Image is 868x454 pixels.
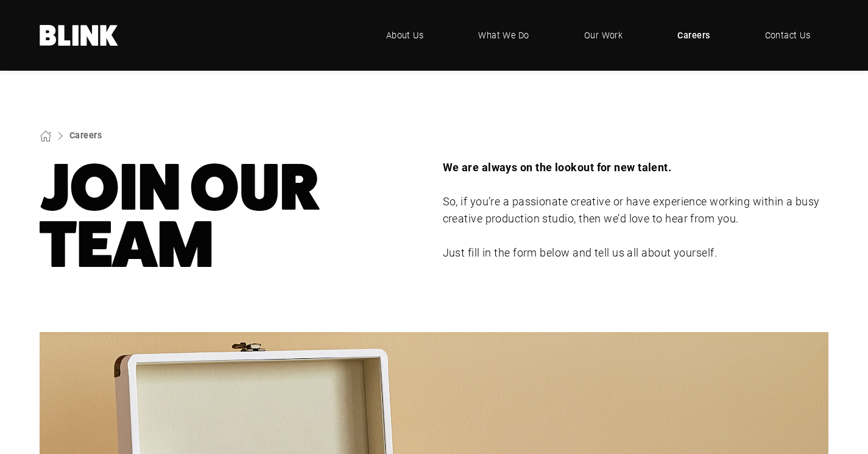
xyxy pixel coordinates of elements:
[566,17,641,54] a: Our Work
[368,17,442,54] a: About Us
[443,159,829,176] p: We are always on the lookout for new talent.
[443,244,829,261] p: Just fill in the form below and tell us all about yourself.
[478,29,529,42] span: What We Do
[765,29,811,42] span: Contact Us
[659,17,728,54] a: Careers
[677,29,710,42] span: Careers
[443,193,829,227] p: So, if you’re a passionate creative or have experience working within a busy creative production ...
[40,25,119,46] a: Home
[460,17,548,54] a: What We Do
[40,150,320,225] nobr: Join Our
[747,17,829,54] a: Contact Us
[40,159,426,274] h1: Team
[584,29,623,42] span: Our Work
[386,29,424,42] span: About Us
[69,129,102,141] a: Careers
